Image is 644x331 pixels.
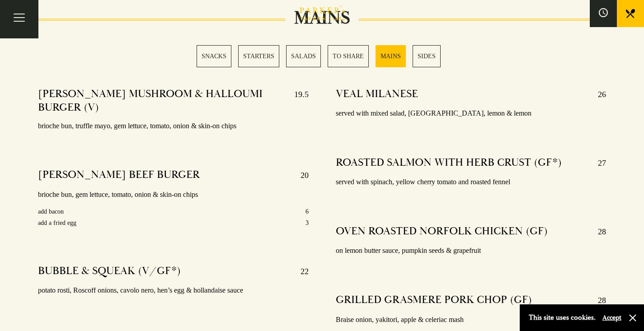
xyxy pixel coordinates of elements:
h4: OVEN ROASTED NORFOLK CHICKEN (GF) [336,224,548,239]
h2: MAINS [285,7,359,29]
p: served with mixed salad, [GEOGRAPHIC_DATA], lemon & lemon [336,107,606,120]
a: 4 / 6 [328,45,369,67]
p: on lemon butter sauce, pumpkin seeds & grapefruit [336,244,606,257]
p: 19.5 [285,87,309,114]
h4: [PERSON_NAME] MUSHROOM & HALLOUMI BURGER (V) [38,87,285,114]
a: 3 / 6 [286,45,321,67]
p: 28 [589,293,606,308]
p: potato rosti, Roscoff onions, cavolo nero, hen’s egg & hollandaise sauce [38,284,309,297]
a: 1 / 6 [197,45,231,67]
h4: BUBBLE & SQUEAK (V/GF*) [38,264,181,279]
p: 28 [589,224,606,239]
p: This site uses cookies. [529,311,596,324]
p: 27 [589,156,606,170]
p: brioche bun, truffle mayo, gem lettuce, tomato, onion & skin-on chips [38,120,309,133]
p: served with spinach, yellow cherry tomato and roasted fennel [336,176,606,189]
p: Braise onion, yakitori, apple & celeriac mash [336,313,606,326]
p: add bacon [38,206,64,217]
h4: ROASTED SALMON WITH HERB CRUST (GF*) [336,156,562,170]
h4: VEAL MILANESE [336,87,418,102]
p: 20 [291,168,309,182]
a: 2 / 6 [238,45,279,67]
h4: [PERSON_NAME] BEEF BURGER [38,168,200,182]
p: 22 [291,264,309,279]
button: Accept [602,313,621,322]
p: add a fried egg [38,217,76,228]
p: 26 [589,87,606,102]
p: brioche bun, gem lettuce, tomato, onion & skin-on chips [38,188,309,201]
a: 5 / 6 [376,45,406,67]
p: 6 [306,206,309,217]
p: 3 [306,217,309,228]
h4: GRILLED GRASMERE PORK CHOP (GF) [336,293,532,308]
button: Close and accept [628,313,637,322]
a: 6 / 6 [413,45,441,67]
